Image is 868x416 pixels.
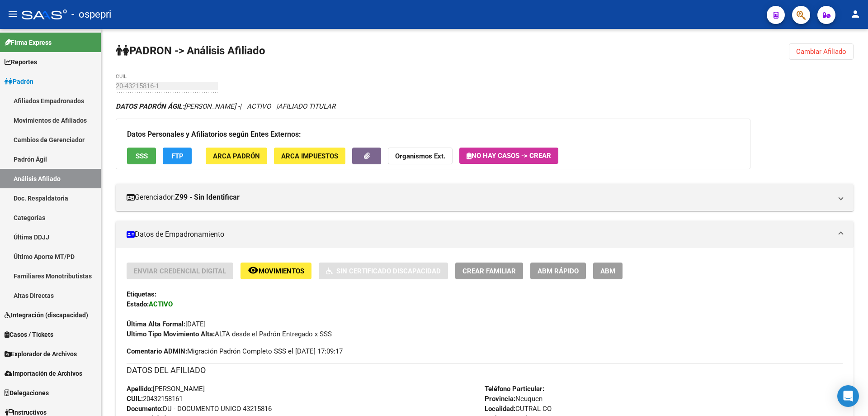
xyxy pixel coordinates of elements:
strong: Apellido: [127,385,153,393]
button: Crear Familiar [455,263,523,279]
span: Firma Express [5,38,52,48]
span: 20432158161 [127,395,183,403]
span: ARCA Impuestos [281,152,338,160]
span: DU - DOCUMENTO UNICO 43215816 [127,405,272,413]
mat-panel-title: Datos de Empadronamiento [127,230,832,239]
strong: Última Alta Formal: [127,320,185,328]
button: ARCA Padrón [206,148,267,164]
span: Migración Padrón Completo SSS el [DATE] 17:09:17 [127,346,343,356]
mat-icon: remove_red_eye [248,265,259,276]
button: Organismos Ext. [388,148,453,164]
strong: Documento: [127,405,163,413]
span: Cambiar Afiliado [796,48,846,56]
button: Sin Certificado Discapacidad [319,263,448,279]
mat-panel-title: Gerenciador: [127,192,832,202]
strong: PADRON -> Análisis Afiliado [116,44,265,57]
button: ARCA Impuestos [274,148,345,164]
span: Integración (discapacidad) [5,310,88,320]
span: Delegaciones [5,388,49,398]
span: ABM [600,267,615,275]
span: Reportes [5,57,37,67]
strong: Localidad: [485,405,515,413]
div: Open Intercom Messenger [837,385,859,407]
button: Cambiar Afiliado [789,43,854,60]
span: No hay casos -> Crear [467,152,551,160]
span: Sin Certificado Discapacidad [336,267,441,275]
button: ABM Rápido [530,263,586,279]
button: ABM [593,263,623,279]
button: No hay casos -> Crear [459,148,558,164]
strong: Provincia: [485,395,515,403]
strong: Teléfono Particular: [485,385,544,393]
button: FTP [163,148,192,164]
span: Importación de Archivos [5,368,82,378]
span: AFILIADO TITULAR [278,102,335,110]
span: [DATE] [127,320,206,328]
span: - ospepri [71,5,111,24]
strong: CUIL: [127,395,143,403]
mat-icon: person [850,9,861,19]
span: CUTRAL CO [485,405,552,413]
strong: Ultimo Tipo Movimiento Alta: [127,330,215,338]
strong: Z99 - Sin Identificar [175,192,240,202]
mat-expansion-panel-header: Datos de Empadronamiento [116,221,854,248]
span: [PERSON_NAME] [127,385,205,393]
strong: ACTIVO [149,300,173,308]
span: Padrón [5,77,33,86]
mat-icon: menu [7,9,18,19]
span: SSS [136,152,148,160]
strong: Estado: [127,300,149,308]
strong: DATOS PADRÓN ÁGIL: [116,102,184,110]
button: Enviar Credencial Digital [127,263,233,279]
span: Neuquen [485,395,542,403]
span: ALTA desde el Padrón Entregado x SSS [127,330,332,338]
span: [PERSON_NAME] - [116,102,240,110]
span: ABM Rápido [538,267,579,275]
span: Movimientos [259,267,304,275]
span: Casos / Tickets [5,330,53,339]
button: Movimientos [241,263,311,279]
h3: DATOS DEL AFILIADO [127,364,843,377]
mat-expansion-panel-header: Gerenciador:Z99 - Sin Identificar [116,184,854,211]
span: ARCA Padrón [213,152,260,160]
strong: Comentario ADMIN: [127,347,187,355]
i: | ACTIVO | [116,102,335,110]
span: FTP [171,152,184,160]
strong: Organismos Ext. [395,152,445,160]
span: Enviar Credencial Digital [134,267,226,275]
span: Explorador de Archivos [5,349,77,359]
strong: Etiquetas: [127,290,156,298]
span: Crear Familiar [462,267,516,275]
h3: Datos Personales y Afiliatorios según Entes Externos: [127,128,739,141]
button: SSS [127,148,156,164]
